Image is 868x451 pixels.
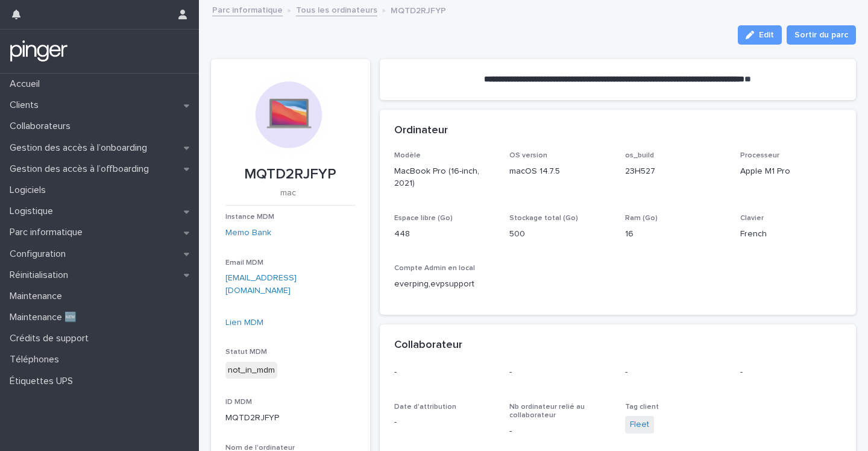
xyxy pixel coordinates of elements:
p: Logistique [5,206,63,217]
p: Gestion des accès à l’onboarding [5,142,157,154]
span: Clavier [740,215,764,222]
p: Logiciels [5,184,55,196]
span: Stockage total (Go) [509,215,578,222]
div: not_in_mdm [225,362,277,379]
p: - [509,366,611,379]
p: MacBook Pro (16-inch, 2021) [394,165,495,191]
button: Edit [738,25,782,45]
span: Tag client [625,403,659,411]
p: Maintenance 🆕 [5,312,86,323]
p: Collaborateurs [5,121,80,132]
span: os_build [625,152,654,159]
a: Memo Bank [225,227,271,239]
p: Apple M1 Pro [740,165,841,178]
img: mTgBEunGTSyRkCgitkcU [10,39,68,63]
p: Étiquettes UPS [5,376,83,387]
p: mac [225,188,351,198]
span: Espace libre (Go) [394,215,453,222]
a: [EMAIL_ADDRESS][DOMAIN_NAME] [225,274,297,295]
p: Réinitialisation [5,270,78,281]
p: Gestion des accès à l’offboarding [5,163,159,175]
button: Sortir du parc [787,25,856,45]
p: 500 [509,228,611,241]
span: Edit [759,31,774,39]
p: Clients [5,99,48,111]
span: Compte Admin en local [394,265,475,272]
span: OS version [509,152,547,159]
p: Parc informatique [5,227,92,238]
p: - [394,366,495,379]
p: Configuration [5,248,75,260]
span: Instance MDM [225,213,274,221]
span: Ram (Go) [625,215,658,222]
span: Nb ordinateur relié au collaborateur [509,403,585,419]
span: Email MDM [225,259,263,266]
p: macOS 14.7.5 [509,165,611,178]
p: 448 [394,228,495,241]
p: Téléphones [5,354,69,365]
p: - [740,366,841,379]
p: MQTD2RJFYP [225,412,356,424]
p: French [740,228,841,241]
span: Statut MDM [225,348,267,356]
p: Maintenance [5,291,72,302]
h2: Collaborateur [394,339,462,352]
p: - [394,416,495,429]
p: MQTD2RJFYP [225,166,356,183]
p: - [625,366,726,379]
p: 16 [625,228,726,241]
a: Tous les ordinateurs [296,2,377,16]
p: - [509,425,611,438]
p: MQTD2RJFYP [391,3,446,16]
a: Parc informatique [212,2,283,16]
p: Accueil [5,78,49,90]
p: Crédits de support [5,333,98,344]
p: 23H527 [625,165,726,178]
span: Sortir du parc [794,29,848,41]
span: Processeur [740,152,779,159]
p: everping,evpsupport [394,278,495,291]
a: Lien MDM [225,318,263,327]
h2: Ordinateur [394,124,448,137]
span: ID MDM [225,399,252,406]
a: Fleet [630,418,649,431]
span: Date d'attribution [394,403,456,411]
span: Modèle [394,152,421,159]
